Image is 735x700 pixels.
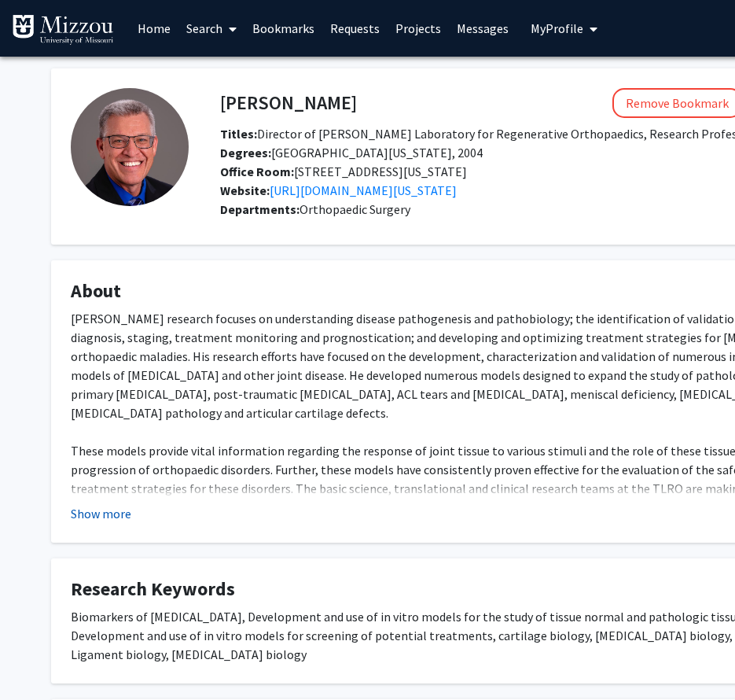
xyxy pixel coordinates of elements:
a: Search [178,1,244,56]
a: Requests [322,1,388,56]
h4: [PERSON_NAME] [220,88,357,117]
a: Bookmarks [244,1,322,56]
b: Office Room: [220,164,294,179]
b: Departments: [220,201,300,217]
img: University of Missouri Logo [12,14,114,46]
a: Home [130,1,178,56]
b: Website: [220,182,270,198]
a: Projects [388,1,449,56]
span: [GEOGRAPHIC_DATA][US_STATE], 2004 [220,145,483,160]
a: Messages [449,1,516,56]
span: My Profile [531,20,583,36]
b: Titles: [220,126,257,142]
iframe: Chat [12,629,67,688]
span: Orthopaedic Surgery [300,201,410,217]
a: Opens in a new tab [270,182,457,198]
button: Show more [71,504,131,523]
span: [STREET_ADDRESS][US_STATE] [220,164,467,179]
b: Degrees: [220,145,271,160]
img: Profile Picture [71,88,189,206]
